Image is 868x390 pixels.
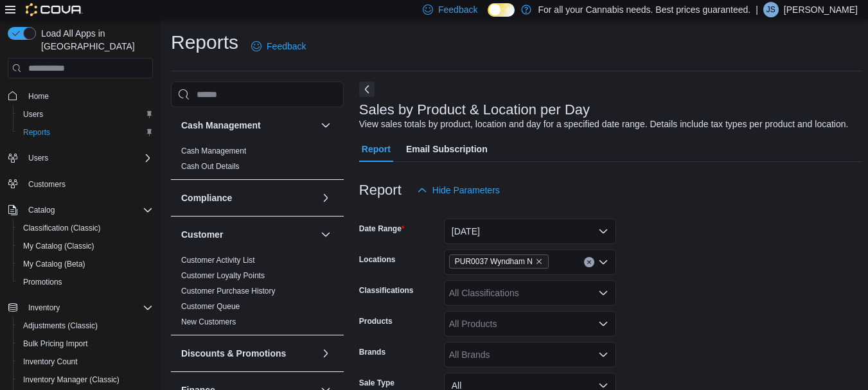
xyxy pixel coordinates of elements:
[488,3,515,17] input: Dark Mode
[444,218,616,244] button: [DATE]
[181,191,315,204] button: Compliance
[13,219,158,237] button: Classification (Classic)
[181,270,265,281] span: Customer Loyalty Points
[13,255,158,273] button: My Catalog (Beta)
[318,118,333,133] button: Cash Management
[359,82,375,97] button: Next
[488,17,488,17] span: Dark Mode
[18,256,91,272] a: My Catalog (Beta)
[18,372,153,387] span: Inventory Manager (Classic)
[18,125,55,140] a: Reports
[181,228,223,241] h3: Customer
[13,273,158,291] button: Promotions
[412,177,505,203] button: Hide Parameters
[181,256,255,265] a: Customer Activity List
[181,317,236,327] span: New Customers
[23,241,94,251] span: My Catalog (Classic)
[23,321,98,331] span: Adjustments (Classic)
[3,175,158,193] button: Customers
[18,274,153,290] span: Promotions
[359,347,385,357] label: Brands
[598,350,608,360] button: Open list of options
[538,2,750,17] p: For all your Cannabis needs. Best prices guaranteed.
[18,318,153,333] span: Adjustments (Classic)
[18,274,67,290] a: Promotions
[28,153,48,163] span: Users
[13,105,158,123] button: Users
[267,40,306,53] span: Feedback
[449,254,549,269] span: PUR0037 Wyndham N
[3,86,158,105] button: Home
[18,336,153,351] span: Bulk Pricing Import
[23,202,60,218] button: Catalog
[18,238,100,254] a: My Catalog (Classic)
[23,177,71,192] a: Customers
[171,253,344,335] div: Customer
[28,303,60,313] span: Inventory
[23,87,153,103] span: Home
[766,2,775,17] span: JS
[362,136,391,162] span: Report
[584,257,594,267] button: Clear input
[18,220,106,236] a: Classification (Classic)
[18,107,48,122] a: Users
[28,91,49,102] span: Home
[181,347,315,360] button: Discounts & Promotions
[23,300,65,315] button: Inventory
[535,258,543,265] button: Remove PUR0037 Wyndham N from selection in this group
[3,299,158,317] button: Inventory
[406,136,488,162] span: Email Subscription
[18,238,153,254] span: My Catalog (Classic)
[181,119,315,132] button: Cash Management
[23,300,153,315] span: Inventory
[23,109,43,120] span: Users
[181,271,265,280] a: Customer Loyalty Points
[13,237,158,255] button: My Catalog (Classic)
[181,347,286,360] h3: Discounts & Promotions
[438,3,477,16] span: Feedback
[13,353,158,371] button: Inventory Count
[359,285,414,296] label: Classifications
[23,202,153,218] span: Catalog
[23,339,88,349] span: Bulk Pricing Import
[359,254,396,265] label: Locations
[18,372,125,387] a: Inventory Manager (Classic)
[23,150,53,166] button: Users
[784,2,858,17] p: [PERSON_NAME]
[18,318,103,333] a: Adjustments (Classic)
[318,346,333,361] button: Discounts & Promotions
[23,89,54,104] a: Home
[23,357,78,367] span: Inventory Count
[28,179,66,190] span: Customers
[13,123,158,141] button: Reports
[23,277,62,287] span: Promotions
[598,288,608,298] button: Open list of options
[18,354,153,369] span: Inventory Count
[18,125,153,140] span: Reports
[13,371,158,389] button: Inventory Manager (Classic)
[181,302,240,311] a: Customer Queue
[181,228,315,241] button: Customer
[36,27,153,53] span: Load All Apps in [GEOGRAPHIC_DATA]
[432,184,500,197] span: Hide Parameters
[756,2,758,17] p: |
[13,335,158,353] button: Bulk Pricing Import
[181,146,246,156] span: Cash Management
[181,119,261,132] h3: Cash Management
[359,102,590,118] h3: Sales by Product & Location per Day
[23,150,153,166] span: Users
[763,2,779,17] div: Jay Stewart
[181,301,240,312] span: Customer Queue
[359,378,394,388] label: Sale Type
[28,205,55,215] span: Catalog
[18,336,93,351] a: Bulk Pricing Import
[171,143,344,179] div: Cash Management
[181,162,240,171] a: Cash Out Details
[181,161,240,172] span: Cash Out Details
[3,201,158,219] button: Catalog
[181,191,232,204] h3: Compliance
[18,220,153,236] span: Classification (Classic)
[23,176,153,192] span: Customers
[18,107,153,122] span: Users
[455,255,533,268] span: PUR0037 Wyndham N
